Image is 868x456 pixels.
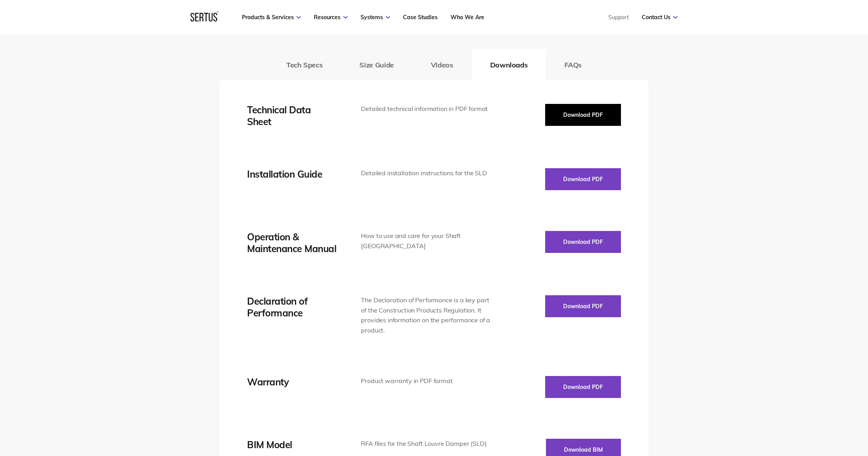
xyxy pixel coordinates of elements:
[314,14,348,21] a: Resources
[247,295,337,319] div: Declaration of Performance
[361,439,491,449] div: RFA files for the Shaft Louvre Damper (SLD)
[361,295,491,335] div: The Declaration of Performance is a key part of the Construction Products Regulation. It provides...
[545,231,621,253] button: Download PDF
[545,104,621,126] button: Download PDF
[247,439,337,451] div: BIM Model
[361,376,491,386] div: Product warranty in PDF format
[450,14,484,21] a: Who We Are
[247,231,337,254] div: Operation & Maintenance Manual
[242,14,301,21] a: Products & Services
[341,49,412,80] button: Size Guide
[361,231,491,251] div: How to use and care for your Shaft [GEOGRAPHIC_DATA]
[247,376,337,388] div: Warranty
[412,49,472,80] button: Videos
[247,168,337,180] div: Installation Guide
[247,104,337,127] div: Technical Data Sheet
[268,49,341,80] button: Tech Specs
[546,49,600,80] button: FAQs
[545,168,621,190] button: Download PDF
[361,168,491,178] div: Detailed installation instructions for the SLD
[608,14,629,21] a: Support
[642,14,678,21] a: Contact Us
[403,14,438,21] a: Case Studies
[545,376,621,398] button: Download PDF
[545,295,621,317] button: Download PDF
[361,104,491,114] div: Detailed technical information in PDF format
[361,14,390,21] a: Systems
